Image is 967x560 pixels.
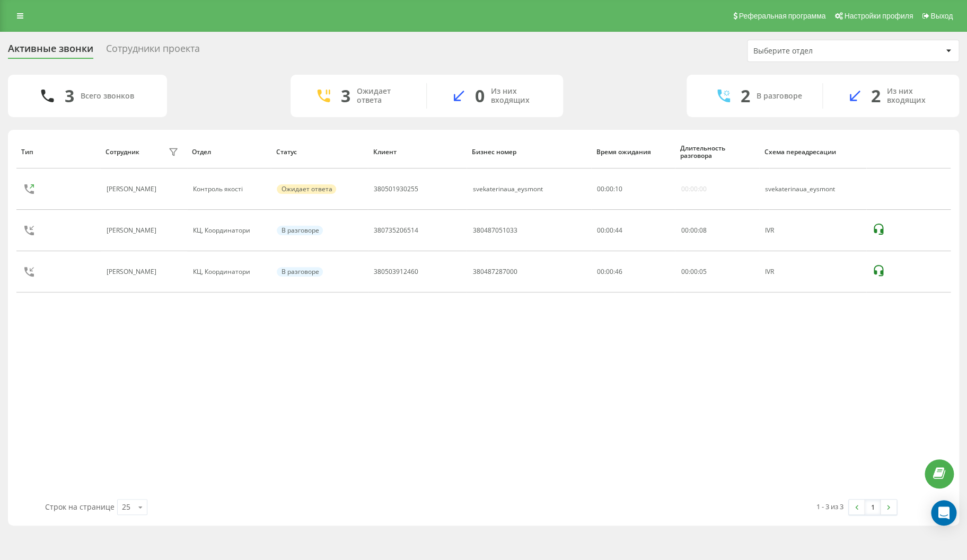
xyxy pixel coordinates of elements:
div: В разговоре [277,226,323,235]
span: 00 [690,267,697,276]
div: 00:00:46 [597,268,670,275]
div: Ожидает ответа [277,184,336,194]
div: КЦ, Координатори [193,268,266,275]
div: svekaterinaua_eysmont [765,185,860,193]
div: Бизнес номер [472,148,586,156]
div: В разговоре [277,267,323,277]
div: : : [681,227,706,234]
div: Ожидает ответа [357,87,410,105]
div: Время ожидания [596,148,670,156]
div: : : [597,185,622,193]
div: Активные звонки [8,43,93,59]
div: КЦ, Координатори [193,227,266,234]
div: 0 [475,86,485,106]
div: Клиент [373,148,462,156]
span: Строк на странице [45,502,115,512]
div: 25 [122,502,130,512]
div: Open Intercom Messenger [931,500,956,526]
div: IVR [765,268,860,275]
span: 00 [681,267,688,276]
span: 08 [699,226,706,235]
div: В разговоре [757,92,802,101]
span: 00 [597,184,604,193]
div: svekaterinaua_eysmont [472,185,542,193]
div: Схема переадресации [764,148,861,156]
div: 380503912460 [374,268,418,275]
a: 1 [865,500,881,514]
div: Из них входящих [491,87,547,105]
span: 05 [699,267,706,276]
span: 00 [681,226,688,235]
span: 10 [615,184,622,193]
div: Тип [21,148,95,156]
span: 00 [606,184,613,193]
div: 2 [871,86,881,106]
div: Контроль якості [193,185,266,193]
div: Всего звонков [81,92,134,101]
div: Сотрудники проекта [106,43,200,59]
div: 380487051033 [472,227,517,234]
div: Выберите отдел [753,47,880,56]
div: [PERSON_NAME] [107,227,159,234]
div: Статус [276,148,363,156]
div: : : [681,268,706,275]
div: 2 [741,86,750,106]
div: 00:00:00 [681,185,706,193]
div: 380735206514 [374,227,418,234]
div: Из них входящих [887,87,943,105]
div: 1 - 3 из 3 [816,501,843,512]
div: 380501930255 [374,185,418,193]
div: IVR [765,227,860,234]
span: Настройки профиля [844,12,913,20]
span: Выход [930,12,953,20]
div: 3 [65,86,74,106]
div: Длительность разговора [680,145,754,160]
span: 00 [690,226,697,235]
div: Сотрудник [106,148,139,156]
div: 3 [341,86,350,106]
div: 00:00:44 [597,227,670,234]
div: 380487287000 [472,268,517,275]
div: [PERSON_NAME] [107,185,159,193]
span: Реферальная программа [739,12,825,20]
div: Отдел [192,148,266,156]
div: [PERSON_NAME] [107,268,159,275]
